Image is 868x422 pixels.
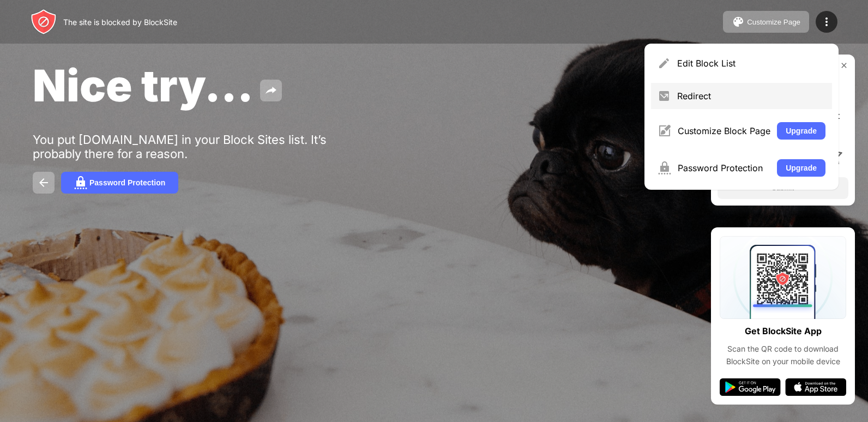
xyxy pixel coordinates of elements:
img: menu-password.svg [658,161,671,174]
button: Upgrade [777,122,825,140]
div: Customize Page [747,18,800,26]
img: header-logo.svg [31,9,57,35]
span: Nice try... [33,59,254,112]
img: qrcode.svg [720,236,846,319]
img: menu-pencil.svg [658,57,671,70]
div: Edit Block List [677,58,825,69]
div: Get BlockSite App [745,323,822,339]
img: menu-customize.svg [658,124,671,137]
img: menu-icon.svg [820,15,833,28]
div: Redirect [677,91,825,101]
img: share.svg [264,84,278,97]
div: Customize Block Page [678,125,770,136]
button: Password Protection [61,172,178,194]
img: menu-redirect.svg [658,89,671,103]
div: Password Protection [678,162,770,173]
img: password.svg [74,176,87,189]
img: google-play.svg [720,378,781,396]
div: Password Protection [89,178,165,187]
div: You put [DOMAIN_NAME] in your Block Sites list. It’s probably there for a reason. [33,132,370,161]
img: pallet.svg [732,15,745,28]
img: back.svg [37,176,50,189]
img: rate-us-close.svg [840,61,848,70]
img: app-store.svg [785,378,846,396]
div: The site is blocked by BlockSite [63,17,177,27]
button: Upgrade [777,159,825,177]
div: Scan the QR code to download BlockSite on your mobile device [720,343,846,367]
button: Customize Page [723,11,809,33]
